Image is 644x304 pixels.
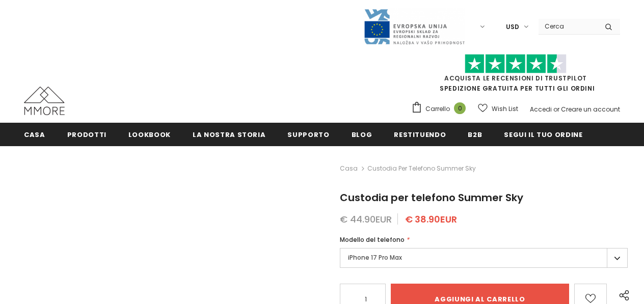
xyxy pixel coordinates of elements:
[465,54,567,74] img: Fidati di Pilot Stars
[363,8,465,45] img: Javni Razpis
[411,59,620,93] span: SPEDIZIONE GRATUITA PER TUTTI GLI ORDINI
[411,101,471,117] a: Carrello 0
[193,130,265,140] span: La nostra storia
[468,123,482,146] a: B2B
[363,22,465,31] a: Javni Razpis
[128,123,171,146] a: Lookbook
[67,123,106,146] a: Prodotti
[504,123,582,146] a: Segui il tuo ordine
[340,235,405,244] span: Modello del telefono
[340,213,392,226] span: € 44.90EUR
[425,104,450,114] span: Carrello
[553,105,559,114] span: or
[394,123,446,146] a: Restituendo
[530,105,552,114] a: Accedi
[287,130,329,140] span: supporto
[340,190,523,205] span: Custodia per telefono Summer Sky
[352,123,372,146] a: Blog
[444,74,587,82] a: Acquista le recensioni di TrustPilot
[24,123,45,146] a: Casa
[193,123,265,146] a: La nostra storia
[468,130,482,140] span: B2B
[506,22,519,32] span: USD
[478,100,518,118] a: Wish List
[24,87,65,115] img: Casi MMORE
[492,104,518,114] span: Wish List
[454,102,466,114] span: 0
[352,130,372,140] span: Blog
[128,130,171,140] span: Lookbook
[287,123,329,146] a: supporto
[561,105,620,114] a: Creare un account
[367,162,476,175] span: Custodia per telefono Summer Sky
[340,248,628,268] label: iPhone 17 Pro Max
[504,130,582,140] span: Segui il tuo ordine
[539,19,597,34] input: Search Site
[405,213,457,226] span: € 38.90EUR
[340,162,358,175] a: Casa
[24,130,45,140] span: Casa
[394,130,446,140] span: Restituendo
[67,130,106,140] span: Prodotti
